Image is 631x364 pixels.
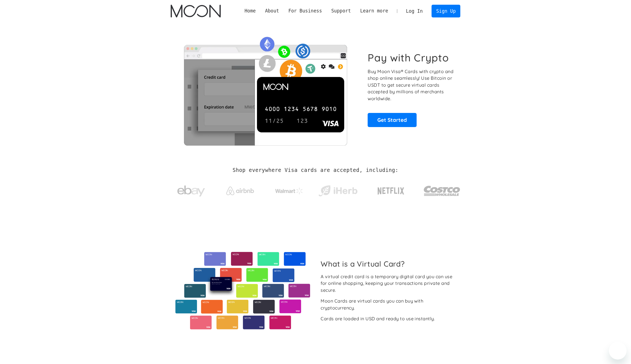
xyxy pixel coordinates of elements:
iframe: Botón para iniciar la ventana de mensajería [609,342,627,360]
a: home [171,5,221,17]
div: Moon Cards are virtual cards you can buy with cryptocurrency. [321,298,456,311]
a: Log In [401,5,427,17]
a: Costco [424,175,461,204]
a: Netflix [366,179,416,201]
img: Virtual cards from Moon [175,252,311,329]
h1: Pay with Crypto [368,51,449,64]
h2: What is a Virtual Card? [321,259,456,268]
a: Get Started [368,113,417,127]
img: iHerb [317,184,359,198]
a: iHerb [317,178,359,201]
p: Buy Moon Visa® Cards with crypto and shop online seamlessly! Use Bitcoin or USDT to get secure vi... [368,68,454,102]
a: ebay [171,177,212,203]
img: Airbnb [226,187,254,195]
img: Walmart [275,188,303,194]
a: Sign Up [432,5,460,17]
img: Costco [424,180,461,201]
div: For Business [288,7,322,14]
div: Learn more [360,7,388,14]
a: Home [240,7,260,14]
div: A virtual credit card is a temporary digital card you can use for online shopping, keeping your t... [321,273,456,294]
h2: Shop everywhere Visa cards are accepted, including: [233,167,398,173]
a: Walmart [268,182,310,197]
div: Cards are loaded in USD and ready to use instantly. [321,315,435,322]
div: Support [331,7,351,14]
img: ebay [177,182,205,200]
a: Airbnb [219,181,261,198]
img: Netflix [377,184,405,198]
div: About [260,7,284,14]
div: Learn more [355,7,393,14]
img: Moon Logo [171,5,221,17]
div: For Business [284,7,327,14]
img: Moon Cards let you spend your crypto anywhere Visa is accepted. [171,33,360,145]
div: Support [327,7,355,14]
div: About [265,7,279,14]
